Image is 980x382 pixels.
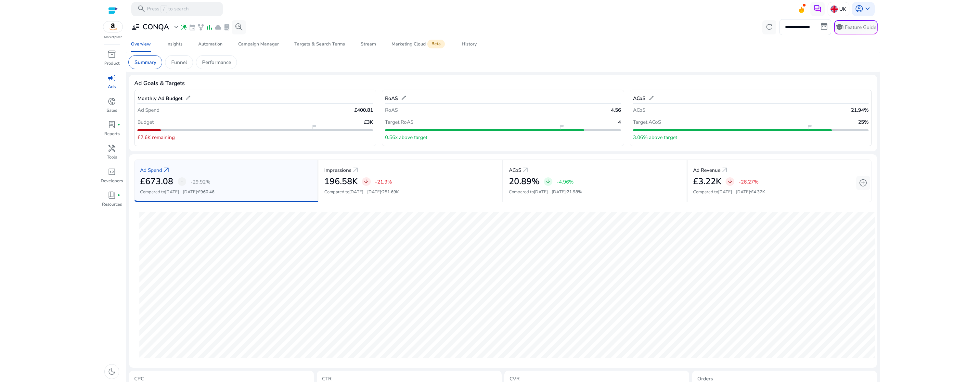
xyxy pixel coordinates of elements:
[311,124,317,130] span: flag_2
[185,95,191,101] span: edit
[322,376,496,382] h5: CTR
[137,96,183,101] h5: Monthly Ad Budget
[831,6,838,13] img: uk.svg
[108,50,116,58] span: inventory_2
[108,191,116,199] span: book_4
[382,189,399,195] span: 251.69K
[521,166,530,174] a: arrow_outward
[140,166,162,174] p: Ad Spend
[834,20,878,34] button: schoolFeature Guide
[101,178,123,185] p: Developers
[739,179,758,184] p: -26.27%
[171,58,187,66] p: Funnel
[567,189,582,195] span: 21.98%
[214,24,222,31] span: cloud
[693,176,721,187] h2: £3.22K
[137,134,175,141] p: £2.6K remaining
[103,21,123,32] img: amazon.svg
[198,189,214,195] span: £960.46
[324,166,351,174] p: Impressions
[727,179,733,185] span: arrow_downward
[100,72,123,96] a: campaignAds
[361,42,376,46] div: Stream
[190,179,210,184] p: -29.92%
[534,189,566,195] span: [DATE] - [DATE]
[294,42,345,46] div: Targets & Search Terms
[161,5,167,13] span: /
[375,179,392,184] p: -21.9%
[197,24,204,31] span: family_history
[845,24,876,31] p: Feature Guide
[633,106,645,114] p: ACoS
[509,376,684,382] h5: CVR
[104,35,122,40] p: Marketplace
[720,166,729,174] span: arrow_outward
[697,376,872,382] h5: Orders
[140,176,173,187] h2: £673.08
[134,80,185,87] h4: Ad Goals & Targets
[385,134,427,141] p: 0.56x above target
[108,121,116,129] span: lab_profile
[559,124,565,130] span: flag_2
[855,5,863,13] span: account_circle
[509,189,681,196] p: Compared to :
[137,106,160,114] p: Ad Spend
[140,189,312,196] p: Compared to :
[324,176,358,187] h2: 196.58K
[807,124,813,130] span: flag_2
[633,118,661,126] p: Target ACoS
[509,176,540,187] h2: 20.89%
[166,42,183,46] div: Insights
[324,189,496,196] p: Compared to :
[180,24,187,31] span: wand_stars
[108,144,116,153] span: handyman
[718,189,750,195] span: [DATE] - [DATE]
[851,106,869,114] p: 21.94%
[835,23,844,31] span: school
[385,106,398,114] p: RoAS
[611,106,621,114] p: 4.56
[100,96,123,119] a: donut_smallSales
[385,118,413,126] p: Target RoAS
[232,20,246,34] button: search_insights
[223,24,230,31] span: lab_profile
[162,166,171,174] a: arrow_outward
[385,96,398,101] h5: RoAS
[633,134,677,141] p: 3.06% above target
[131,23,140,31] span: user_attributes
[102,201,122,208] p: Resources
[107,108,117,114] p: Sales
[108,168,116,176] span: code_blocks
[427,40,445,48] span: Beta
[235,23,243,31] span: search_insights
[108,84,116,90] p: Ads
[117,194,120,197] span: fiber_manual_record
[172,23,180,31] span: expand_more
[354,106,373,114] p: £400.81
[238,42,279,46] div: Campaign Manager
[202,58,231,66] p: Performance
[108,74,116,82] span: campaign
[462,42,477,46] div: History
[100,190,123,213] a: book_4fiber_manual_recordResources
[401,95,407,101] span: edit
[198,42,223,46] div: Automation
[693,166,720,174] p: Ad Revenue
[618,118,621,126] p: 4
[206,24,213,31] span: bar_chart
[351,166,360,174] span: arrow_outward
[858,118,869,126] p: 25%
[545,179,551,185] span: arrow_downward
[135,58,156,66] p: Summary
[856,176,870,190] button: add_circle
[117,123,120,126] span: fiber_manual_record
[751,189,765,195] span: £4.37K
[189,24,196,31] span: event
[107,154,117,161] p: Tools
[165,189,197,195] span: [DATE] - [DATE]
[100,143,123,166] a: handymanTools
[108,367,116,376] span: dark_mode
[137,118,154,126] p: Budget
